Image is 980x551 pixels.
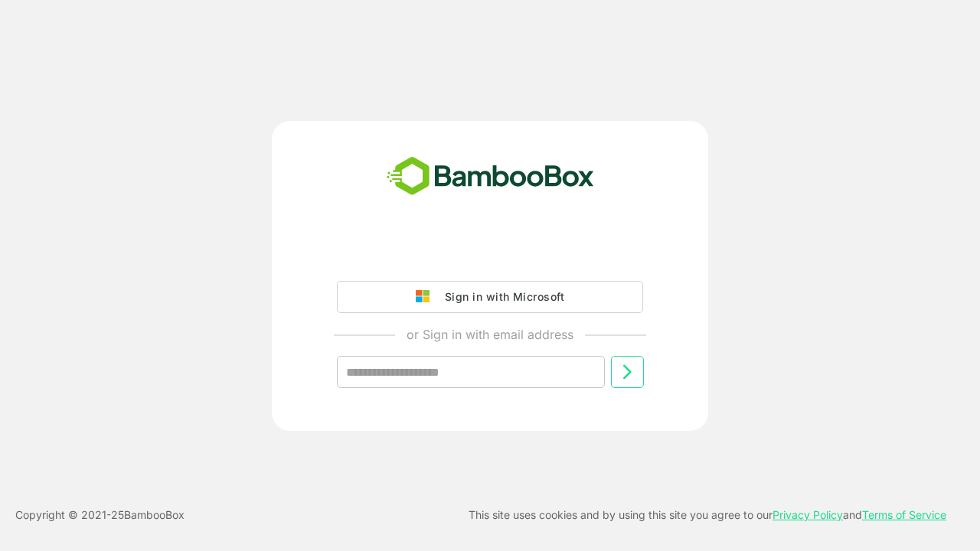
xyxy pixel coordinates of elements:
img: google [416,290,437,304]
div: Sign in with Microsoft [437,287,564,307]
a: Terms of Service [862,508,946,521]
a: Privacy Policy [773,508,843,521]
p: This site uses cookies and by using this site you agree to our and [469,506,946,524]
p: Copyright © 2021- 25 BambooBox [15,506,185,524]
button: Sign in with Microsoft [337,281,643,313]
p: or Sign in with email address [407,325,573,344]
img: bamboobox [378,152,603,202]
